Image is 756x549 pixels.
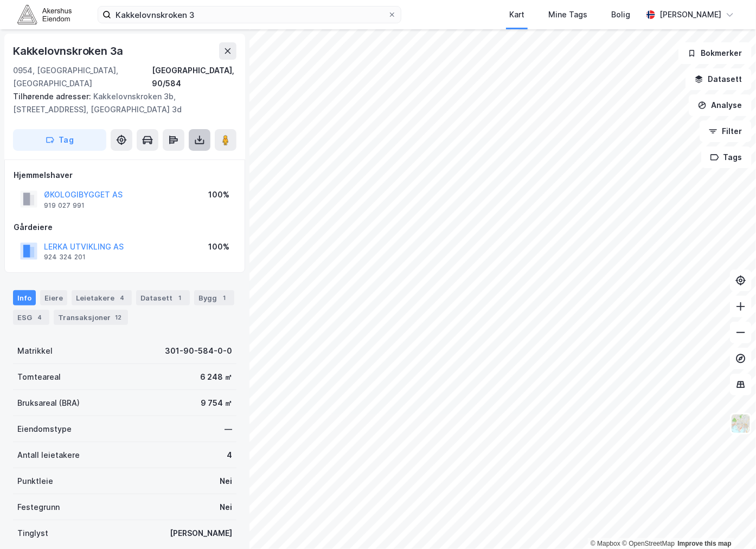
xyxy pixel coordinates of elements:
a: Mapbox [591,540,620,547]
div: Eiendomstype [17,423,72,436]
div: Festegrunn [17,501,60,514]
div: Bygg [194,290,234,305]
div: Mine Tags [548,8,587,21]
div: [PERSON_NAME] [659,8,721,21]
div: Antall leietakere [17,449,80,462]
button: Tags [701,146,752,168]
div: Nei [220,475,232,488]
input: Søk på adresse, matrikkel, gårdeiere, leietakere eller personer [111,7,388,23]
button: Tag [13,129,106,151]
div: Bolig [611,8,630,21]
div: Nei [220,501,232,514]
div: Kontrollprogram for chat [702,497,756,549]
div: Leietakere [72,290,132,305]
div: Punktleie [17,475,53,488]
div: 9 754 ㎡ [201,397,232,410]
div: Tinglyst [17,527,48,540]
div: 4 [34,312,45,323]
button: Datasett [685,68,752,90]
div: 919 027 991 [44,201,85,210]
div: Tomteareal [17,371,61,384]
button: Filter [700,120,752,142]
div: ESG [13,310,49,325]
a: Improve this map [678,540,732,547]
div: 4 [117,292,127,303]
div: Info [13,290,36,305]
div: 4 [227,449,232,462]
div: 301-90-584-0-0 [165,344,232,358]
div: Bruksareal (BRA) [17,397,80,410]
button: Analyse [689,94,752,116]
div: Transaksjoner [54,310,128,325]
iframe: Chat Widget [702,497,756,549]
button: Bokmerker [678,42,752,64]
div: 924 324 201 [44,253,86,261]
img: akershus-eiendom-logo.9091f326c980b4bce74ccdd9f866810c.svg [17,5,72,24]
div: 0954, [GEOGRAPHIC_DATA], [GEOGRAPHIC_DATA] [13,64,152,90]
span: Tilhørende adresser: [13,92,93,101]
div: Datasett [136,290,190,305]
img: Z [731,413,751,434]
div: Kakkelovnskroken 3a [13,42,125,60]
div: Kakkelovnskroken 3b, [STREET_ADDRESS], [GEOGRAPHIC_DATA] 3d [13,90,228,116]
div: Matrikkel [17,344,53,358]
div: Kart [509,8,524,21]
div: 12 [113,312,124,323]
div: 100% [208,240,229,253]
div: 6 248 ㎡ [200,371,232,384]
div: [GEOGRAPHIC_DATA], 90/584 [152,64,236,90]
div: Gårdeiere [14,221,236,234]
div: Eiere [40,290,67,305]
div: 100% [208,188,229,201]
div: [PERSON_NAME] [170,527,232,540]
a: OpenStreetMap [622,540,675,547]
div: 1 [175,292,185,303]
div: — [225,423,232,436]
div: 1 [219,292,230,303]
div: Hjemmelshaver [14,169,236,182]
